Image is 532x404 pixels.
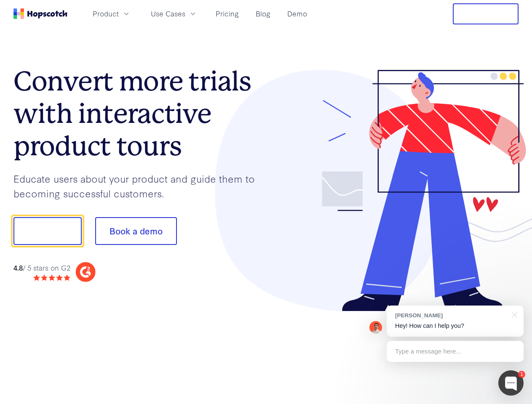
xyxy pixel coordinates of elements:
button: Free Trial [453,3,519,24]
img: Mark Spera [369,321,382,334]
button: Use Cases [146,7,202,21]
strong: 4.8 [13,263,23,272]
a: Demo [284,7,310,21]
button: Book a demo [95,217,177,245]
a: Home [13,8,67,19]
div: / 5 stars on G2 [13,263,70,273]
div: 1 [518,371,525,378]
p: Hey! How can I help you? [395,322,515,330]
span: Use Cases [151,8,185,19]
div: [PERSON_NAME] [395,311,507,319]
a: Blog [252,7,274,21]
div: Type a message here... [387,341,524,362]
span: Product [93,8,119,19]
a: Pricing [212,7,242,21]
button: Show me! [13,217,82,245]
button: Product [88,7,136,21]
p: Educate users about your product and guide them to becoming successful customers. [13,171,266,200]
h1: Convert more trials with interactive product tours [13,65,266,162]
